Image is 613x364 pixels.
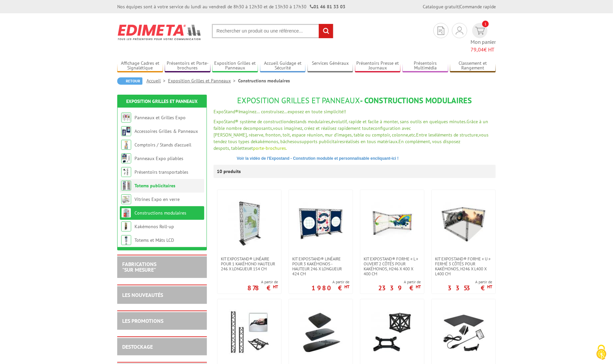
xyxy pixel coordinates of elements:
[122,261,156,273] a: FABRICATIONS"Sur Mesure"
[121,113,131,123] img: Panneaux et Grilles Expo
[325,132,352,138] font: mur d’images,
[231,145,249,151] a: tablettes
[255,138,279,144] a: kakémonos,
[253,145,287,151] a: porte-brochures.
[218,145,230,151] a: spots,
[369,200,415,246] img: Kit ExpoStand® forme « L » ouvert 2 côtés pour kakémonos, H246 x 400 x 400 cm
[273,284,278,290] sup: HT
[448,279,492,285] span: A partir de
[450,60,496,71] a: Classement et Rangement
[265,132,281,138] font: fronton,
[214,96,496,105] h1: - Constructions modulaires
[294,138,300,144] span: ou
[311,286,349,290] p: 1980 €
[440,200,487,246] img: Kit ExpoStand® forme « U » fermé 3 côtés pour kakémonos, H246 x L400 x L400 cm
[237,156,398,161] a: Voir la vidéo de l'Expostand - Constrution moduble et personnalisable encliquant-ici !
[226,200,273,246] img: Kit ExpoStand® linéaire pour 1 kakémono Hauteur 246 x longueur 154 cm
[248,125,273,131] a: composants,
[311,279,349,285] span: A partir de
[438,27,444,35] img: devis rapide
[214,119,488,131] span: Grâce à un faible nombre de
[482,21,489,27] span: 1
[134,224,174,229] a: Kakémonos Roll-up
[310,4,345,10] strong: 01 46 81 33 03
[121,222,131,231] img: Kakémonos Roll-up
[216,119,238,125] a: xpoStand®
[134,115,186,121] a: Panneaux et Grilles Expo
[238,77,290,84] li: Constructions modulaires
[146,78,168,84] a: Accueil
[237,95,360,106] span: Exposition Grilles et Panneaux
[456,27,463,35] img: devis rapide
[238,109,346,115] font: Imaginez… construisez…
[289,119,294,125] span: de
[471,38,496,53] span: Mon panier
[432,256,495,276] a: Kit ExpoStand® forme « U » fermé 3 côtés pour kakémonos, H246 x L400 x L400 cm
[122,343,153,350] a: DESTOCKAGE
[165,60,211,71] a: Présentoirs et Porte-brochures
[214,132,488,144] span: vous tendez tous types de
[212,24,333,38] input: Rechercher un produit ou une référence...
[260,60,306,71] a: Accueil Guidage et Sécurité
[298,309,344,356] img: Bases / Socles pour ExpoStand® - abs anthracite noir
[344,138,398,144] span: réalisés en tous matériaux.
[369,309,415,356] img: Connecteurs et Cubes pour ExpoStand® - abs composite et renforcé aluminium
[434,132,479,138] a: éléments de structure,
[127,98,198,104] a: Exposition Grilles et Panneaux
[288,109,343,115] a: exposez en toute simplicité
[122,318,163,324] a: LES PROMOTIONS
[240,119,289,125] a: système de construction
[343,109,346,115] font: !!
[471,46,484,53] span: 79,04
[298,200,344,246] img: Kit ExpoStand® linéaire pour 3 kakémonos - Hauteur 246 x longueur 424 cm
[168,78,238,84] a: Exposition Grilles et Panneaux
[360,256,424,276] a: Kit ExpoStand® forme « L » ouvert 2 côtés pour kakémonos, H246 x 400 x 400 cm
[249,132,264,138] a: réserve,
[249,145,253,151] span: et
[214,109,238,115] font: ExpoStand®
[121,208,131,218] img: Constructions modulaires
[134,210,186,216] a: Constructions modulaires
[218,256,281,271] a: Kit ExpoStand® linéaire pour 1 kakémono Hauteur 246 x longueur 154 cm
[307,60,353,71] a: Services Généraux
[221,256,278,271] span: Kit ExpoStand® linéaire pour 1 kakémono Hauteur 246 x longueur 154 cm
[416,132,434,138] span: Entre les
[134,183,175,189] a: Totems publicitaires
[134,196,180,202] a: Vitrines Expo en verre
[289,256,353,276] a: Kit ExpoStand® linéaire pour 3 kakémonos - Hauteur 246 x longueur 424 cm
[292,256,349,276] span: Kit ExpoStand® linéaire pour 3 kakémonos - Hauteur 246 x longueur 424 cm
[280,138,294,144] a: bâches
[214,125,411,138] font: configuration avec [PERSON_NAME],
[440,309,487,356] img: Spots et Étagères pour ExpoStand®
[273,125,373,131] span: vous imaginez, créez et réalisez rapidement toute
[435,256,492,276] span: Kit ExpoStand® forme « U » fermé 3 côtés pour kakémonos, H246 x L400 x L400 cm
[134,169,188,175] a: Présentoirs transportables
[319,24,333,38] input: rechercher
[237,156,375,161] span: Voir la vidéo de l'Expostand - Constrution moduble et personnalisable en
[283,132,291,138] font: toit,
[134,237,174,243] a: Totems et Mâts LCD
[121,140,131,150] img: Comptoirs / Stands d'accueil
[378,279,421,285] span: A partir de
[475,27,485,35] img: devis rapide
[471,23,496,53] a: devis rapide 1 Mon panier 79,04€ HT
[423,3,496,10] div: |
[344,284,349,290] sup: HT
[423,4,459,10] a: Catalogue gratuit
[217,165,242,178] p: 10 produits
[214,119,216,125] span: E
[593,344,610,361] img: Cookies (fenêtre modale)
[247,279,278,285] span: A partir de
[364,256,421,276] span: Kit ExpoStand® forme « L » ouvert 2 côtés pour kakémonos, H246 x 400 x 400 cm
[292,132,323,138] font: espace réunion,
[121,235,131,245] img: Totems et Mâts LCD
